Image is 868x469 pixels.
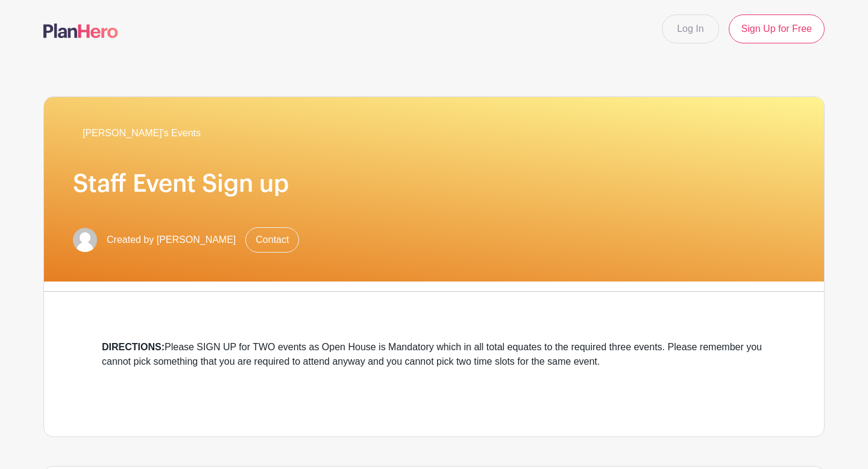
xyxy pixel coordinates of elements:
h1: Staff Event Sign up [73,169,795,198]
a: Sign Up for Free [729,14,825,43]
a: Log In [662,14,719,43]
span: [PERSON_NAME]'s Events [83,126,201,140]
strong: DIRECTIONS: [102,342,165,352]
img: default-ce2991bfa6775e67f084385cd625a349d9dcbb7a52a09fb2fda1e96e2d18dcdb.png [73,228,97,252]
span: Created by [PERSON_NAME] [107,233,236,247]
img: logo-507f7623f17ff9eddc593b1ce0a138ce2505c220e1c5a4e2b4648c50719b7d32.svg [43,24,118,38]
div: Please SIGN UP for TWO events as Open House is Mandatory which in all total equates to the requir... [102,340,766,369]
a: Contact [245,227,299,253]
